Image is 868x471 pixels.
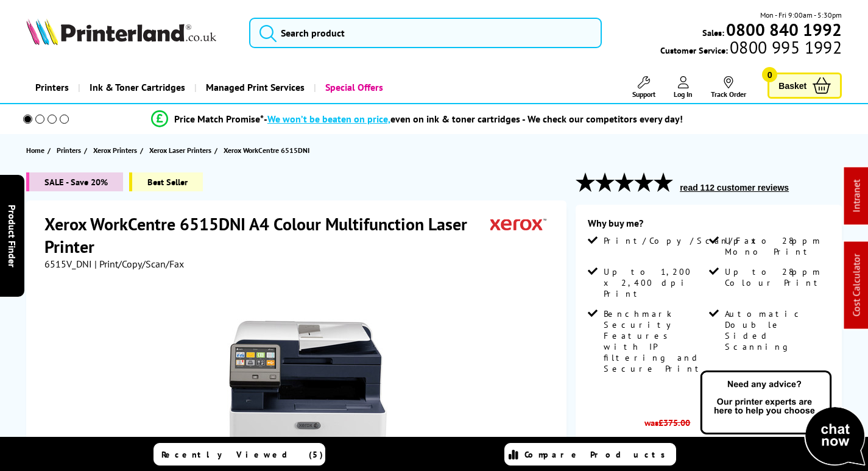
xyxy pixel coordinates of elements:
[676,182,792,193] button: read 112 customer reviews
[725,235,828,257] span: Up to 28ppm Mono Print
[588,217,830,235] div: Why buy me?
[724,24,842,35] a: 0800 840 1992
[490,213,546,235] img: Xerox
[778,77,806,94] span: Basket
[604,308,707,374] span: Benchmark Security Features with IP filtering and Secure Print
[674,90,693,99] span: Log In
[149,144,211,157] span: Xerox Laser Printers
[697,369,868,469] img: Open Live Chat window
[249,18,602,48] input: Search product
[725,266,828,288] span: Up to 28ppm Colour Print
[6,204,18,267] span: Product Finder
[94,258,184,270] span: | Print/Copy/Scan/Fax
[711,76,746,99] a: Track Order
[57,144,81,157] span: Printers
[161,449,323,460] span: Recently Viewed (5)
[26,18,216,45] img: Printerland Logo
[658,417,690,428] strike: £375.00
[129,172,203,191] span: Best Seller
[660,41,842,56] span: Customer Service:
[90,72,185,103] span: Ink & Toner Cartridges
[632,90,655,99] span: Support
[524,449,672,460] span: Compare Products
[264,113,683,125] div: - even on ink & toner cartridges - We check our competitors every day!
[93,144,140,157] a: Xerox Printers
[57,144,84,157] a: Printers
[26,144,44,157] span: Home
[153,443,325,466] a: Recently Viewed (5)
[638,411,697,428] span: was
[224,146,309,155] span: Xerox WorkCentre 6515DNI
[93,144,137,157] span: Xerox Printers
[6,108,828,130] li: modal_Promise
[44,258,92,270] span: 6515V_DNI
[638,434,697,457] span: £299.00
[725,308,828,352] span: Automatic Double Sided Scanning
[149,144,214,157] a: Xerox Laser Printers
[702,27,724,38] span: Sales:
[44,213,490,258] h1: Xerox WorkCentre 6515DNI A4 Colour Multifunction Laser Printer
[726,18,842,41] b: 0800 840 1992
[850,180,863,213] a: Intranet
[26,172,123,191] span: SALE - Save 20%
[604,235,760,246] span: Print/Copy/Scan/Fax
[762,67,777,82] span: 0
[174,113,264,125] span: Price Match Promise*
[504,443,676,466] a: Compare Products
[850,254,863,317] a: Cost Calculator
[632,76,655,99] a: Support
[767,73,842,99] a: Basket 0
[26,144,48,157] a: Home
[728,41,842,53] span: 0800 995 1992
[267,113,390,125] span: We won’t be beaten on price,
[78,72,194,103] a: Ink & Toner Cartridges
[314,72,392,103] a: Special Offers
[26,18,234,48] a: Printerland Logo
[604,266,707,299] span: Up to 1,200 x 2,400 dpi Print
[194,72,314,103] a: Managed Print Services
[760,9,842,21] span: Mon - Fri 9:00am - 5:30pm
[674,76,693,99] a: Log In
[26,72,78,103] a: Printers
